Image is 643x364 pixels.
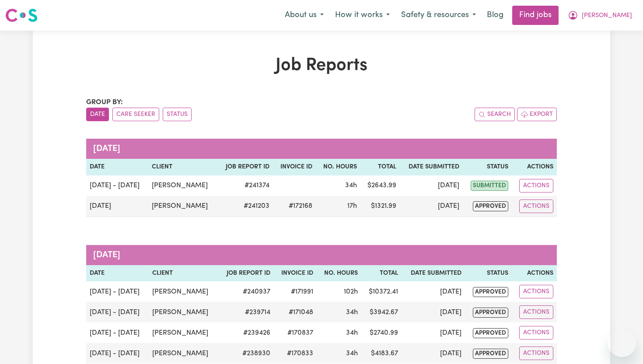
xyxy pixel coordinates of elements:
td: [DATE] [400,196,463,217]
th: Job Report ID [218,265,274,282]
span: approved [473,328,508,338]
td: $ 2740.99 [361,322,401,343]
td: [DATE] - [DATE] [86,302,149,322]
span: submitted [471,181,508,191]
td: #171048 [274,302,317,322]
button: Actions [519,285,553,298]
th: Invoice ID [274,265,317,282]
span: 34 hours [345,182,357,189]
td: [PERSON_NAME] [148,196,217,217]
td: [DATE] - [DATE] [86,281,149,302]
td: #170837 [274,322,317,343]
button: Search [475,108,515,121]
td: [DATE] [402,343,465,364]
th: Client [148,159,217,175]
th: Date Submitted [402,265,465,282]
td: [DATE] [400,175,463,196]
button: Actions [519,346,553,360]
th: Status [465,265,512,282]
caption: [DATE] [86,245,557,265]
td: [DATE] [402,281,465,302]
td: $ 10372.41 [361,281,401,302]
span: [PERSON_NAME] [582,11,632,21]
a: Find jobs [512,6,559,25]
td: [PERSON_NAME] [149,322,218,343]
td: $ 2643.99 [360,175,400,196]
th: Date [86,159,148,175]
td: [DATE] [402,302,465,322]
img: Careseekers logo [5,7,38,23]
th: No. Hours [317,265,361,282]
td: # 240937 [218,281,274,302]
td: [DATE] [86,196,148,217]
span: 34 hours [346,350,358,357]
span: 17 hours [347,203,357,210]
span: Group by: [86,99,123,106]
span: 34 hours [346,309,358,316]
button: Actions [519,326,553,339]
button: How it works [329,6,395,24]
iframe: Button to launch messaging window [608,329,636,357]
td: [PERSON_NAME] [149,302,218,322]
td: #170833 [274,343,317,364]
h1: Job Reports [86,55,557,76]
button: sort invoices by date [86,108,109,121]
a: Careseekers logo [5,5,38,25]
th: Actions [512,265,557,282]
button: Export [517,108,557,121]
span: approved [473,287,508,297]
a: Blog [482,6,509,25]
th: Total [361,265,401,282]
td: # 238930 [218,343,274,364]
td: [PERSON_NAME] [149,343,218,364]
button: Actions [519,179,553,192]
th: Invoice ID [273,159,316,175]
button: Actions [519,199,553,213]
td: $ 3942.67 [361,302,401,322]
th: Actions [512,159,557,175]
button: About us [279,6,329,24]
span: approved [473,349,508,359]
button: sort invoices by care seeker [112,108,159,121]
button: My Account [562,6,638,24]
th: Status [463,159,512,175]
td: [PERSON_NAME] [148,175,217,196]
td: [DATE] - [DATE] [86,322,149,343]
th: Job Report ID [217,159,273,175]
span: approved [473,308,508,318]
td: #172168 [273,196,316,217]
td: $ 1321.99 [360,196,400,217]
td: # 241374 [217,175,273,196]
span: 102 hours [344,288,358,295]
td: #171991 [274,281,317,302]
span: 34 hours [346,329,358,336]
caption: [DATE] [86,139,557,159]
td: # 241203 [217,196,273,217]
td: [PERSON_NAME] [149,281,218,302]
th: No. Hours [316,159,360,175]
th: Date Submitted [400,159,463,175]
span: approved [473,201,508,211]
td: $ 4183.67 [361,343,401,364]
th: Total [360,159,400,175]
td: [DATE] - [DATE] [86,175,148,196]
td: # 239714 [218,302,274,322]
button: Actions [519,305,553,319]
td: # 239426 [218,322,274,343]
td: [DATE] - [DATE] [86,343,149,364]
button: Safety & resources [395,6,482,24]
button: sort invoices by paid status [163,108,192,121]
th: Client [149,265,218,282]
th: Date [86,265,149,282]
td: [DATE] [402,322,465,343]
